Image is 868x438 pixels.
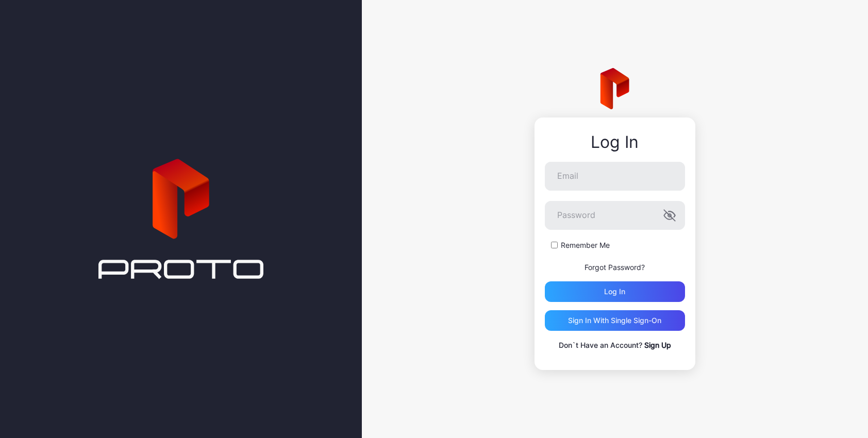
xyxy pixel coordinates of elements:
input: Email [545,162,685,191]
a: Forgot Password? [585,263,645,272]
button: Password [663,209,676,222]
a: Sign Up [644,341,671,349]
div: Log in [604,288,625,296]
div: Sign in With Single Sign-On [568,316,661,325]
label: Remember Me [561,240,610,250]
input: Password [545,201,685,230]
button: Log in [545,281,685,302]
div: Log In [545,133,685,151]
button: Sign in With Single Sign-On [545,310,685,331]
p: Don`t Have an Account? [545,339,685,351]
